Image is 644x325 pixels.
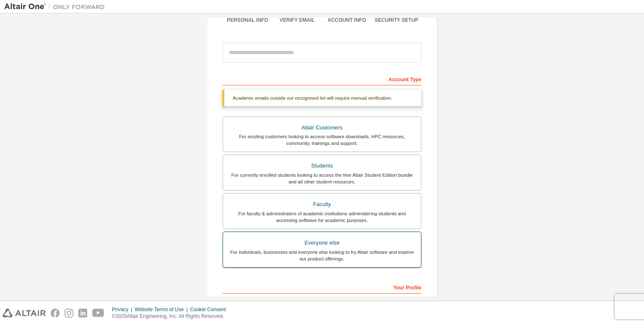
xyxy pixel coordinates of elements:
div: Faculty [228,199,416,210]
div: Academic emails outside our recognised list will require manual verification. [223,90,421,106]
div: For individuals, businesses and everyone else looking to try Altair software and explore our prod... [228,249,416,262]
div: Personal Info [223,17,273,23]
img: altair_logo.svg [3,309,46,317]
img: Altair One [4,3,109,11]
div: For existing customers looking to access software downloads, HPC resources, community, trainings ... [228,133,416,147]
div: For faculty & administrators of academic institutions administering students and accessing softwa... [228,210,416,224]
div: Account Info [322,17,372,23]
div: Verify Email [273,17,322,23]
img: youtube.svg [92,309,104,317]
img: facebook.svg [51,309,60,317]
div: Security Setup [372,17,422,23]
div: Website Terms of Use [135,306,190,313]
img: linkedin.svg [78,309,87,317]
div: Account Type [223,72,421,85]
div: Cookie Consent [190,306,231,313]
div: Students [228,160,416,172]
p: © 2025 Altair Engineering, Inc. All Rights Reserved. [112,313,231,320]
div: Your Profile [223,280,421,294]
div: For currently enrolled students looking to access the free Altair Student Edition bundle and all ... [228,172,416,185]
div: Altair Customers [228,122,416,134]
div: Privacy [112,306,135,313]
img: instagram.svg [65,309,73,317]
div: Everyone else [228,237,416,249]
